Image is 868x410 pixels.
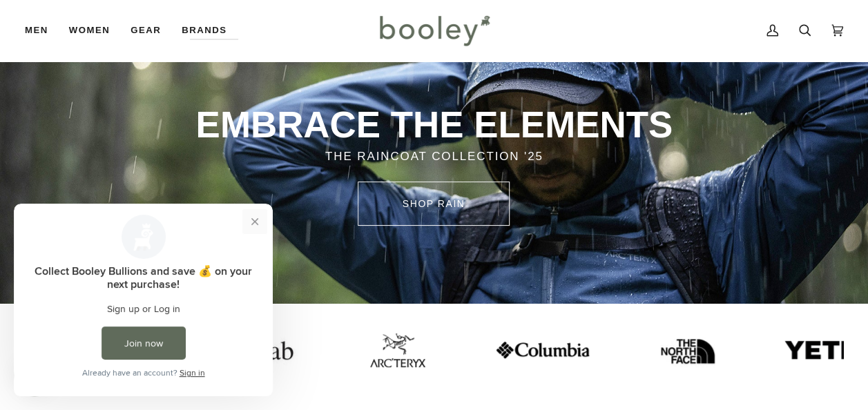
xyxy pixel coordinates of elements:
[182,23,226,37] span: Brands
[185,148,684,166] p: THE RAINCOAT COLLECTION '25
[69,23,110,37] span: Women
[131,23,161,37] span: Gear
[14,204,273,396] iframe: Loyalty program pop-up with offers and actions
[374,10,494,50] img: Booley
[358,182,510,226] a: SHOP rain
[185,102,684,148] p: EMBRACE THE ELEMENTS
[25,23,48,37] span: Men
